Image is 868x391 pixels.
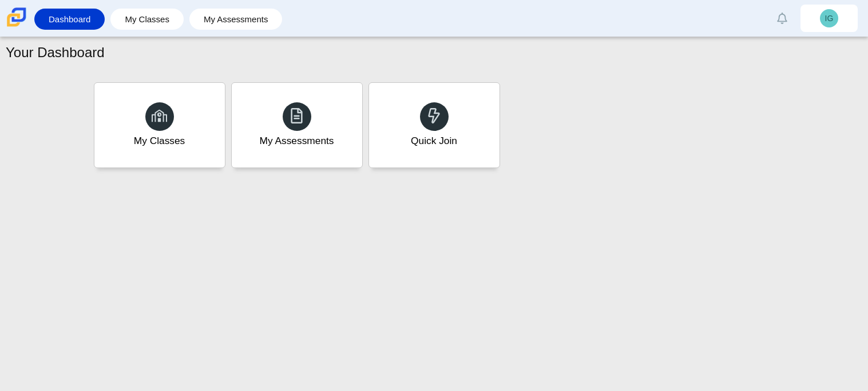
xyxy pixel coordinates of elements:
a: Quick Join [368,82,500,168]
span: IG [825,14,834,22]
a: IG [800,5,858,32]
div: My Classes [134,134,185,148]
a: My Classes [116,9,178,30]
a: Alerts [770,6,795,31]
a: Carmen School of Science & Technology [5,21,29,31]
img: Carmen School of Science & Technology [5,5,29,29]
div: Quick Join [411,134,457,148]
a: My Assessments [195,9,277,30]
div: My Assessments [260,134,334,148]
a: My Classes [94,82,225,168]
a: Dashboard [40,9,99,30]
h1: Your Dashboard [6,43,105,62]
a: My Assessments [231,82,363,168]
